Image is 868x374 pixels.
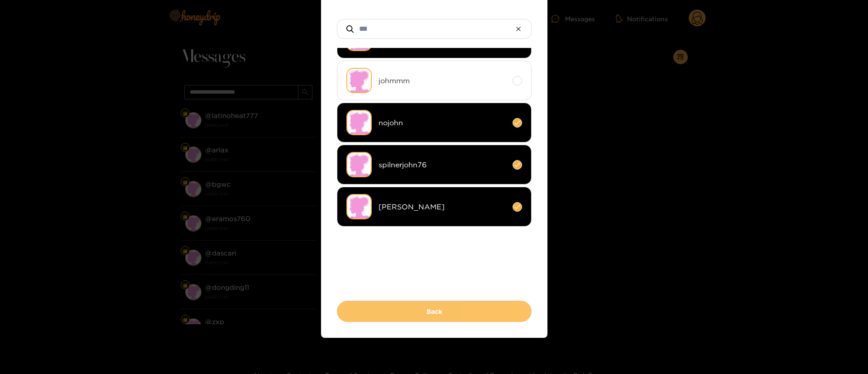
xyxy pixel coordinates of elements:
[379,76,506,86] span: johmmm
[346,110,372,135] img: no-avatar.png
[346,194,372,219] img: no-avatar.png
[379,118,506,128] span: nojohn
[337,301,532,322] button: Back
[379,202,506,212] span: [PERSON_NAME]
[346,152,372,177] img: no-avatar.png
[346,68,372,93] img: no-avatar.png
[379,160,506,170] span: spilnerjohn76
